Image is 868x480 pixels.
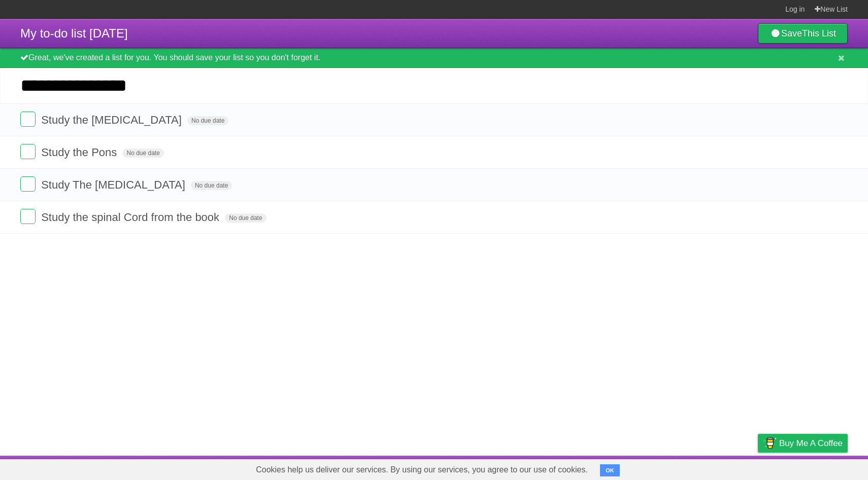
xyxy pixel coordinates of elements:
[20,144,36,159] label: Done
[41,146,119,159] span: Study the Pons
[710,458,732,477] a: Terms
[20,26,128,40] span: My to-do list [DATE]
[191,181,232,190] span: No due date
[20,112,36,127] label: Done
[623,458,644,477] a: About
[745,458,771,477] a: Privacy
[784,458,848,477] a: Suggest a feature
[20,209,36,224] label: Done
[225,213,266,223] span: No due date
[600,464,620,476] button: OK
[779,434,843,452] span: Buy me a coffee
[763,434,777,452] img: Buy me a coffee
[20,176,36,192] label: Done
[41,114,184,126] span: Study the [MEDICAL_DATA]
[122,149,163,158] span: No due date
[41,178,188,191] span: Study The [MEDICAL_DATA]
[758,23,848,44] a: SaveThis List
[802,28,836,39] b: This List
[758,434,848,453] a: Buy me a coffee
[41,211,222,224] span: Study the spinal Cord from the book
[246,460,598,480] span: Cookies help us deliver our services. By using our services, you agree to our use of cookies.
[187,116,228,125] span: No due date
[656,458,697,477] a: Developers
